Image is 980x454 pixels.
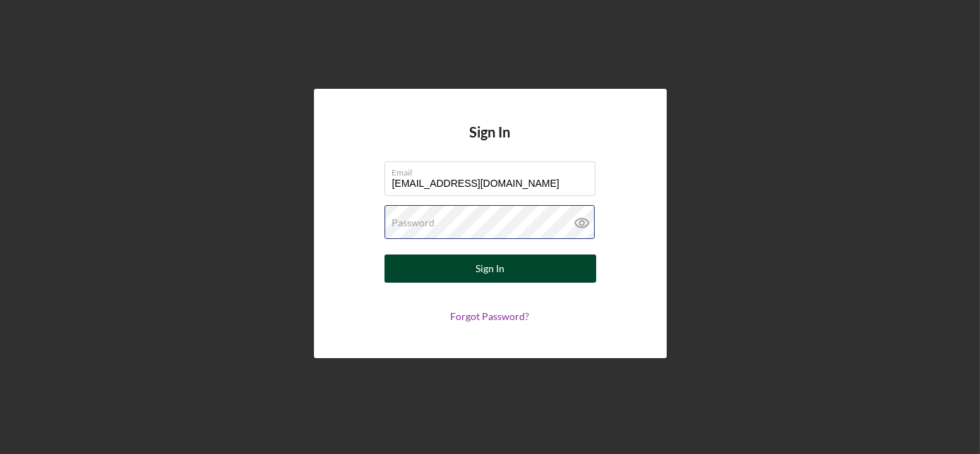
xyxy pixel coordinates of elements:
a: Forgot Password? [451,310,530,322]
button: Sign In [385,254,596,283]
label: Email [392,162,595,178]
div: Sign In [476,254,504,283]
h4: Sign In [470,124,511,161]
label: Password [392,217,435,228]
